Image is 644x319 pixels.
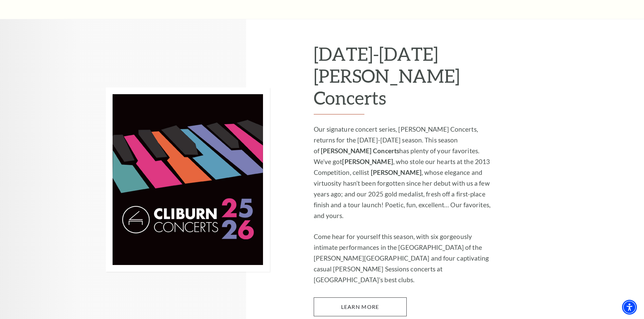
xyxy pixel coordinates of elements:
[342,158,393,165] strong: [PERSON_NAME]
[314,124,495,221] p: Our signature concert series, [PERSON_NAME] Concerts, returns for the [DATE]-[DATE] season. This ...
[314,231,495,285] p: Come hear for yourself this season, with six gorgeously intimate performances in the [GEOGRAPHIC_...
[321,147,399,155] strong: [PERSON_NAME] Concerts
[622,300,637,315] div: Accessibility Menu
[314,43,495,114] h2: [DATE]-[DATE] [PERSON_NAME] Concerts
[371,168,422,176] strong: [PERSON_NAME]
[314,297,407,316] a: Learn More 2025-2026 Cliburn Concerts
[106,87,270,272] img: 2025-2026 Cliburn Concerts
